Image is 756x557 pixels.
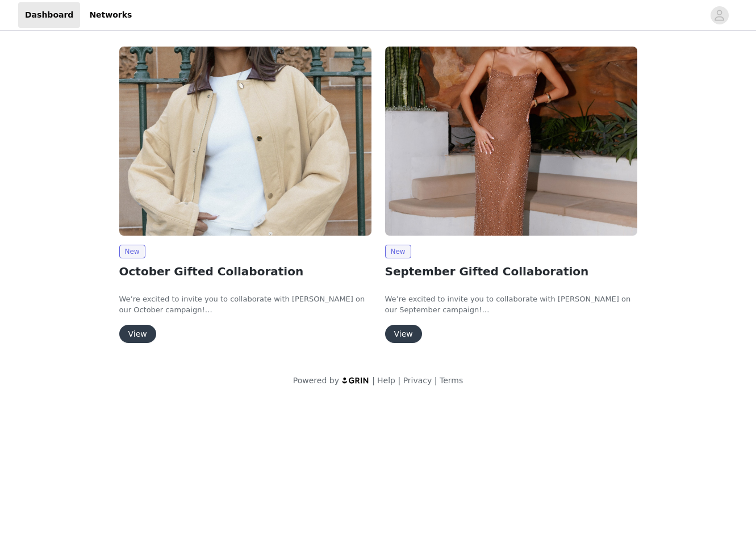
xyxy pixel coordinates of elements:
[377,376,395,385] a: Help
[372,376,375,385] span: |
[18,2,80,28] a: Dashboard
[385,294,637,316] p: We’re excited to invite you to collaborate with [PERSON_NAME] on our September campaign!
[341,376,370,384] img: logo
[119,47,371,236] img: Peppermayo USA
[119,330,156,338] a: View
[385,47,637,236] img: Peppermayo USA
[385,245,411,258] span: New
[385,325,422,343] button: View
[440,376,463,385] a: Terms
[714,6,725,24] div: avatar
[293,376,339,385] span: Powered by
[403,376,432,385] a: Privacy
[435,376,437,385] span: |
[119,245,145,258] span: New
[385,330,422,338] a: View
[119,263,371,280] h2: October Gifted Collaboration
[82,2,139,28] a: Networks
[385,263,637,280] h2: September Gifted Collaboration
[398,376,400,385] span: |
[119,325,156,343] button: View
[119,294,371,316] p: We’re excited to invite you to collaborate with [PERSON_NAME] on our October campaign!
